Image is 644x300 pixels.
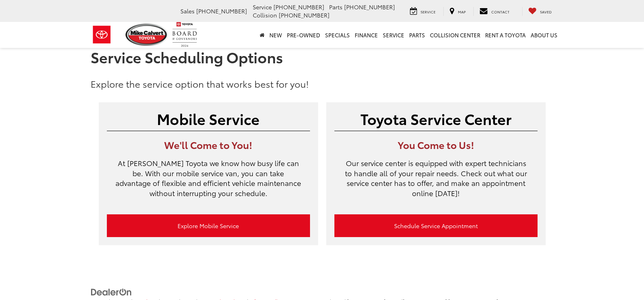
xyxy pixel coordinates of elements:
a: Finance [352,22,380,48]
span: [PHONE_NUMBER] [279,11,330,19]
h3: You Come to Us! [334,139,538,150]
a: Rent a Toyota [483,22,528,48]
a: About Us [528,22,560,48]
span: Parts [329,3,343,11]
span: Service [421,9,436,14]
p: Our service center is equipped with expert technicians to handle all of your repair needs. Check ... [334,158,538,206]
a: Map [443,7,472,16]
span: Collision [253,11,277,19]
h2: Mobile Service [107,110,310,127]
a: Contact [473,7,516,16]
h2: Toyota Service Center [334,110,538,127]
a: Specials [323,22,352,48]
a: Pre-Owned [284,22,323,48]
a: Schedule Service Appointment [334,214,538,237]
a: Service [404,7,442,16]
img: Mike Calvert Toyota [126,24,169,46]
a: Explore Mobile Service [107,214,310,237]
a: DealerOn [91,287,132,296]
span: Saved [540,9,552,14]
p: At [PERSON_NAME] Toyota we know how busy life can be. With our mobile service van, you can take a... [107,158,310,206]
span: [PHONE_NUMBER] [344,3,395,11]
a: My Saved Vehicles [522,7,558,16]
a: New [267,22,284,48]
a: Parts [407,22,427,48]
a: Service [380,22,407,48]
span: [PHONE_NUMBER] [273,3,324,11]
span: Contact [491,9,510,14]
a: Home [257,22,267,48]
span: Sales [180,7,195,15]
span: Map [458,9,466,14]
p: Explore the service option that works best for you! [91,77,554,90]
h1: Service Scheduling Options [91,49,554,65]
span: [PHONE_NUMBER] [196,7,247,15]
span: Service [253,3,272,11]
h3: We'll Come to You! [107,139,310,150]
img: Toyota [87,22,117,48]
a: Collision Center [427,22,483,48]
img: DealerOn [91,288,132,297]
